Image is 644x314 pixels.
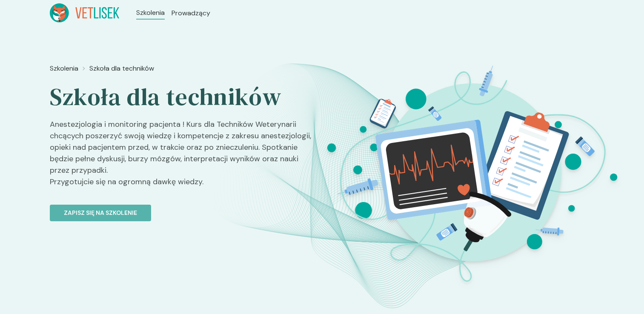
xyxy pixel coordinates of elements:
a: Szkolenia [136,8,165,18]
a: Szkoła dla techników [89,63,154,74]
a: Zapisz się na szkolenie [50,194,315,221]
a: Prowadzący [172,8,210,18]
a: Szkolenia [50,63,78,74]
img: Z2B_E5bqstJ98k06_Technicy_BT.svg [321,60,623,287]
h2: Szkoła dla techników [50,82,315,112]
button: Zapisz się na szkolenie [50,205,151,221]
p: Anestezjologia i monitoring pacjenta ! Kurs dla Techników Weterynarii chcących poszerzyć swoją wi... [50,119,315,194]
p: Zapisz się na szkolenie [64,208,137,217]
